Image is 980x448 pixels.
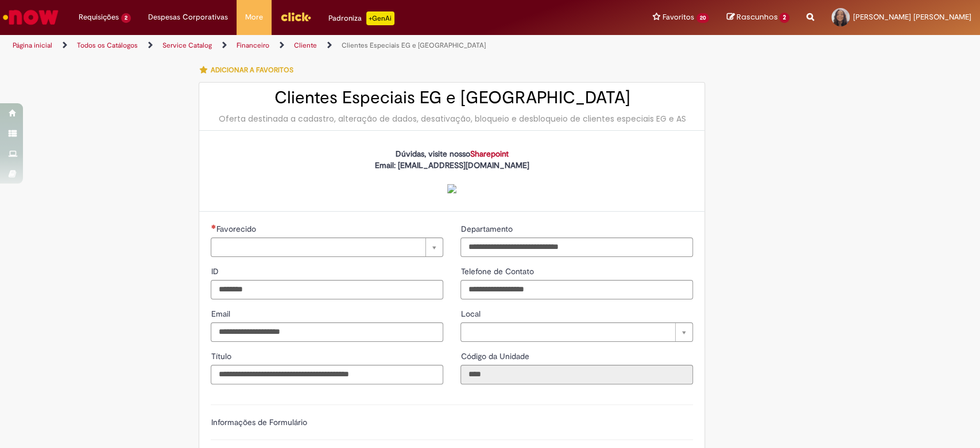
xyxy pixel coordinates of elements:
input: Telefone de Contato [460,280,693,299]
img: click_logo_yellow_360x200.png [280,8,311,25]
span: Telefone de Contato [460,266,536,276]
a: Limpar campo Local [460,322,693,342]
span: Título [211,351,233,361]
input: Código da Unidade [460,365,693,384]
span: More [245,11,263,23]
span: 2 [121,13,131,23]
a: Todos os Catálogos [77,41,138,50]
button: Adicionar a Favoritos [199,58,299,82]
a: Service Catalog [162,41,212,50]
a: Página inicial [13,41,52,50]
input: Email [211,322,443,342]
label: Informações de Formulário [211,417,307,427]
span: Favoritos [663,11,694,23]
strong: Email: [EMAIL_ADDRESS][DOMAIN_NAME] [375,160,529,193]
img: ServiceNow [1,6,60,29]
input: ID [211,280,443,299]
span: ID [211,266,220,276]
span: Departamento [460,224,514,234]
span: Rascunhos [736,11,777,22]
input: Título [211,365,443,384]
a: Financeiro [237,41,269,50]
span: [PERSON_NAME] [PERSON_NAME] [853,12,971,22]
ul: Trilhas de página [9,35,645,56]
span: Email [211,309,232,319]
div: Oferta destinada a cadastro, alteração de dados, desativação, bloqueio e desbloqueio de clientes ... [211,113,693,124]
span: Necessários [211,224,216,229]
span: Somente leitura - Código da Unidade [460,351,531,361]
a: Cliente [294,41,317,50]
span: 2 [779,13,789,23]
input: Departamento [460,237,693,257]
span: Necessários - Favorecido [216,224,258,234]
span: Despesas Corporativas [148,11,228,23]
a: Limpar campo Favorecido [211,237,443,257]
span: Adicionar a Favoritos [210,65,293,75]
strong: Dúvidas, visite nosso [396,149,509,159]
span: Requisições [79,11,119,23]
a: Rascunhos [726,12,789,23]
span: Local [460,309,482,319]
a: Sharepoint [470,149,509,159]
img: sys_attachment.do [447,184,456,193]
h2: Clientes Especiais EG e [GEOGRAPHIC_DATA] [211,88,693,107]
span: 20 [696,13,710,23]
div: Padroniza [328,11,394,25]
a: Clientes Especiais EG e [GEOGRAPHIC_DATA] [342,41,486,50]
label: Somente leitura - Código da Unidade [460,350,531,362]
p: +GenAi [366,11,394,25]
